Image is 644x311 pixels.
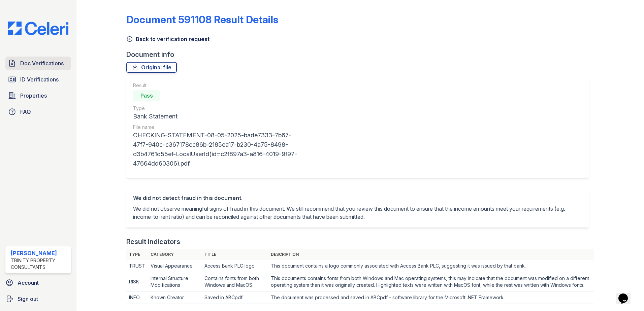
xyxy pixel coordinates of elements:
[148,291,202,304] td: Known Creator
[133,131,305,168] div: CHECKING-STATEMENT-08-05-2025-bade7333-7b67-47f7-940c-c367178cc86b-2185ea17-b230-4a75-8498-d3b476...
[20,108,31,116] span: FAQ
[126,50,594,59] div: Document info
[133,124,305,131] div: File name
[126,291,148,304] td: INFO
[133,105,305,112] div: Type
[133,90,160,101] div: Pass
[11,257,68,271] div: Trinity Property Consultants
[148,249,202,260] th: Category
[5,105,71,118] a: FAQ
[268,249,594,260] th: Description
[5,89,71,102] a: Properties
[268,291,594,304] td: The document was processed and saved in ABCpdf - software library for the Microsoft .NET Framework.
[133,205,582,221] p: We did not observe meaningful signs of fraud in this document. We still recommend that you review...
[202,249,268,260] th: Title
[133,82,305,89] div: Result
[126,272,148,291] td: RISK
[202,260,268,272] td: Access Bank PLC logo
[126,249,148,260] th: Type
[126,237,180,246] div: Result Indicators
[202,272,268,291] td: Contains fonts from both Windows and MacOS
[20,75,59,83] span: ID Verifications
[18,279,39,287] span: Account
[5,57,71,70] a: Doc Verifications
[3,22,74,35] img: CE_Logo_Blue-a8612792a0a2168367f1c8372b55b34899dd931a85d93a1a3d3e32e68fde9ad4.png
[126,35,210,43] a: Back to verification request
[3,276,74,289] a: Account
[18,295,38,303] span: Sign out
[148,272,202,291] td: Internal Structure Modifications
[133,194,582,202] div: We did not detect fraud in this document.
[11,249,68,257] div: [PERSON_NAME]
[268,272,594,291] td: This documents contains fonts from both Windows and Mac operating systems, this may indicate that...
[126,13,278,26] a: Document 591108 Result Details
[20,59,64,67] span: Doc Verifications
[202,291,268,304] td: Saved in ABCpdf
[616,284,637,304] iframe: chat widget
[126,260,148,272] td: TRUST
[20,92,47,100] span: Properties
[133,112,305,121] div: Bank Statement
[126,62,177,73] a: Original file
[268,260,594,272] td: This document contains a logo commonly associated with Access Bank PLC, suggesting it was issued ...
[3,292,74,306] a: Sign out
[5,73,71,86] a: ID Verifications
[148,260,202,272] td: Visual Appearance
